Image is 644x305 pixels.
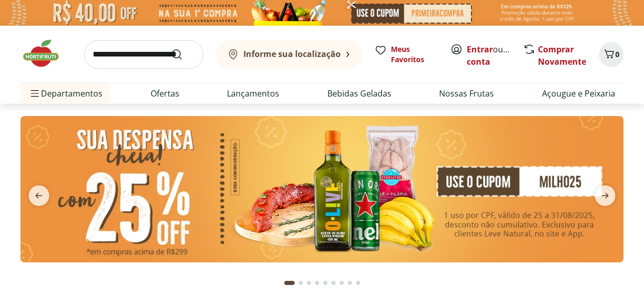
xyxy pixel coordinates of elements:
button: next [587,185,624,206]
a: Comprar Novamente [538,44,586,67]
a: Meus Favoritos [375,44,438,65]
button: Carrinho [599,42,624,67]
button: Go to page 3 from fs-carousel [305,271,313,295]
a: Nossas Frutas [439,87,494,100]
button: previous [20,185,57,206]
span: Departamentos [29,81,102,106]
span: Meus Favoritos [391,44,438,65]
a: Bebidas Geladas [327,87,391,100]
button: Menu [29,81,41,106]
button: Go to page 4 from fs-carousel [313,271,321,295]
span: ou [467,43,512,68]
img: Hortifruti [20,38,72,69]
button: Submit Search [171,48,195,61]
button: Go to page 5 from fs-carousel [321,271,329,295]
button: Go to page 8 from fs-carousel [346,271,354,295]
button: Informe sua localização [216,40,362,69]
a: Entrar [467,44,493,55]
a: Criar conta [467,44,523,67]
input: search [84,40,203,69]
button: Current page from fs-carousel [282,271,297,295]
b: Informe sua localização [243,48,341,60]
button: Go to page 2 from fs-carousel [297,271,305,295]
button: Go to page 7 from fs-carousel [338,271,346,295]
a: Lançamentos [227,87,279,100]
button: Go to page 6 from fs-carousel [329,271,338,295]
img: cupom [20,116,624,262]
button: Go to page 9 from fs-carousel [354,271,362,295]
a: Açougue e Peixaria [542,87,615,100]
a: Ofertas [151,87,179,100]
span: 0 [615,49,619,59]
